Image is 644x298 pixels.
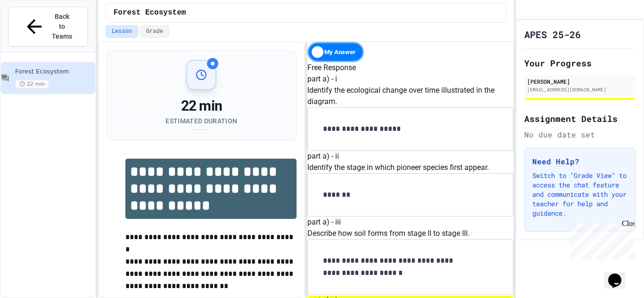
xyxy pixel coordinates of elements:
h6: part a) - i [307,73,513,85]
h1: APES 25-26 [524,28,581,41]
h6: part a) - ii [307,151,513,162]
span: Back to Teams [51,12,73,41]
iframe: chat widget [566,219,635,259]
p: Identify the stage in which pioneer species first appear. [307,162,513,173]
div: Chat with us now!Close [4,4,65,60]
h2: Your Progress [524,56,636,70]
h6: Free Response [307,62,513,73]
p: Identify the ecological change over time illustrated in the diagram. [307,85,513,107]
h2: Assignment Details [524,112,636,125]
span: Forest Ecosystem [114,7,186,18]
button: Back to Teams [8,7,88,47]
div: No due date set [524,129,636,140]
button: Lesson [106,25,138,38]
h6: part a) - iii [307,217,513,228]
button: Grade [140,25,169,38]
h3: Need Help? [532,156,627,167]
span: Forest Ecosystem [15,68,93,76]
p: Describe how soil forms from stage II to stage III. [307,228,513,239]
iframe: chat widget [604,260,635,289]
span: 22 min [15,80,49,89]
div: [PERSON_NAME] [527,77,633,86]
div: Estimated Duration [165,116,237,126]
div: [EMAIL_ADDRESS][DOMAIN_NAME] [527,86,633,93]
div: 22 min [165,97,237,114]
p: Switch to "Grade View" to access the chat feature and communicate with your teacher for help and ... [532,171,627,218]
